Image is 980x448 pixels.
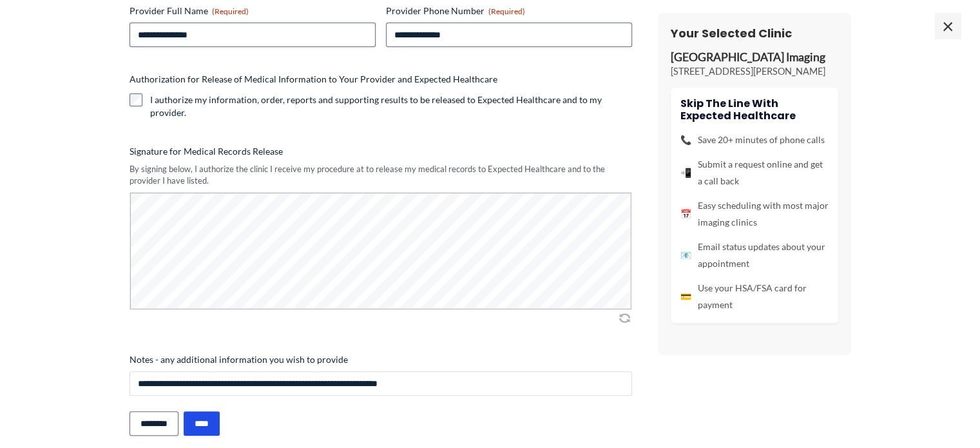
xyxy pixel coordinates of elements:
span: 📲 [680,164,691,181]
span: 💳 [680,288,691,305]
li: Easy scheduling with most major imaging clinics [680,197,829,231]
label: I authorize my information, order, reports and supporting results to be released to Expected Heal... [150,93,632,119]
label: Provider Phone Number [386,5,632,17]
h4: Skip the line with Expected Healthcare [680,97,829,122]
li: Use your HSA/FSA card for payment [680,280,829,313]
li: Save 20+ minutes of phone calls [680,131,829,148]
img: Clear Signature [617,311,632,324]
p: [STREET_ADDRESS][PERSON_NAME] [671,65,838,78]
span: (Required) [488,6,525,16]
p: [GEOGRAPHIC_DATA] Imaging [671,50,838,65]
span: 📧 [680,247,691,264]
span: 📅 [680,206,691,222]
legend: Authorization for Release of Medical Information to Your Provider and Expected Healthcare [130,73,497,86]
span: × [935,13,961,39]
h3: Your Selected Clinic [671,26,838,41]
label: Signature for Medical Records Release [130,145,632,158]
span: 📞 [680,131,691,148]
li: Submit a request online and get a call back [680,156,829,190]
li: Email status updates about your appointment [680,239,829,272]
span: (Required) [212,6,249,16]
div: By signing below, I authorize the clinic I receive my procedure at to release my medical records ... [130,163,632,187]
label: Notes - any additional information you wish to provide [130,353,632,366]
label: Provider Full Name [130,5,376,17]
